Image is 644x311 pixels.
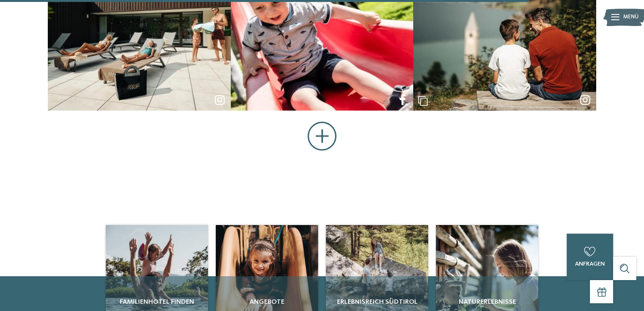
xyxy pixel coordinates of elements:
[110,297,204,307] span: Familienhotel finden
[575,261,605,267] span: anfragen
[330,297,424,307] span: Erlebnisreich Südtirol
[440,297,534,307] span: Naturerlebnisse
[567,234,613,280] a: anfragen
[220,297,314,307] span: Angebote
